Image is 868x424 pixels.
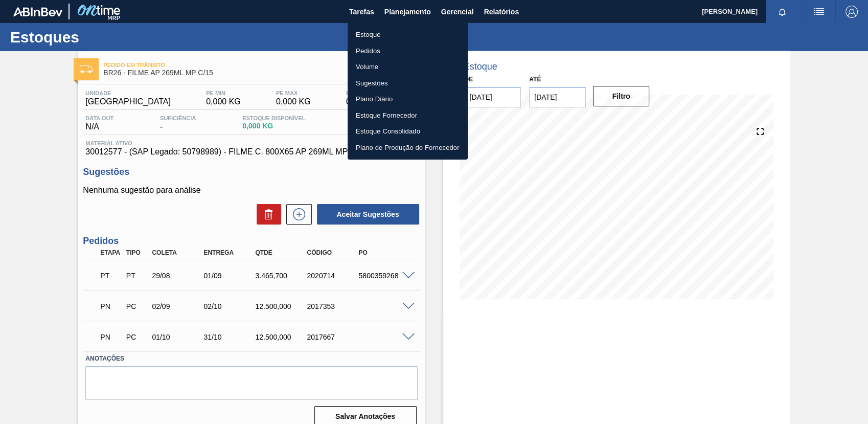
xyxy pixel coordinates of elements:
a: Estoque Fornecedor [348,107,468,124]
a: Plano de Produção do Fornecedor [348,140,468,156]
a: Estoque Consolidado [348,123,468,140]
a: Plano Diário [348,91,468,107]
a: Pedidos [348,43,468,59]
a: Estoque [348,27,468,43]
a: Volume [348,59,468,75]
a: Sugestões [348,75,468,92]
